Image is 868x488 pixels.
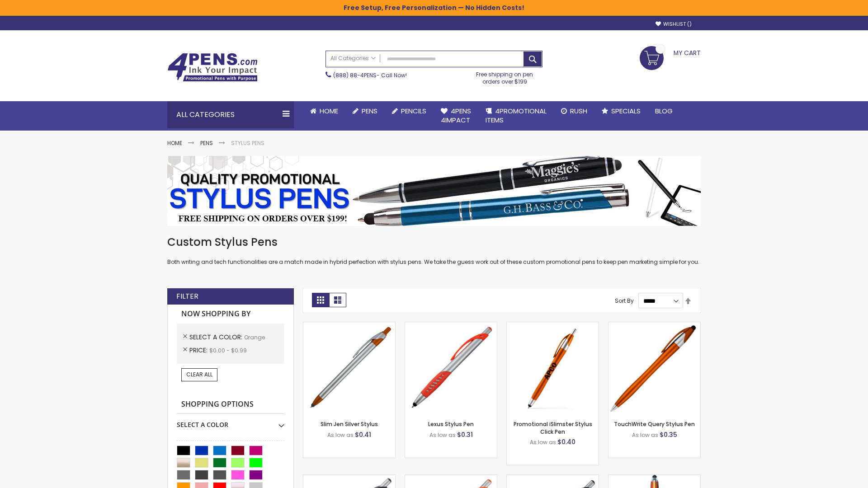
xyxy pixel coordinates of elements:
[530,438,556,446] span: As low as
[177,414,284,429] div: Select A Color
[609,474,700,482] a: TouchWrite Command Stylus Pen-Orange
[514,420,592,435] a: Promotional iSlimster Stylus Click Pen
[362,106,377,116] span: Pens
[176,291,198,301] strong: Filter
[405,322,497,329] a: Lexus Stylus Pen-Orange
[478,101,554,131] a: 4PROMOTIONALITEMS
[557,437,576,446] span: $0.40
[186,371,212,378] span: Clear All
[609,322,700,329] a: TouchWrite Query Stylus Pen-Orange
[167,53,258,82] img: 4Pens Custom Pens and Promotional Products
[611,106,641,116] span: Specials
[181,368,217,381] a: Clear All
[209,347,247,354] span: $0.00 - $0.99
[507,322,599,329] a: Promotional iSlimster Stylus Click Pen-Orange
[614,420,695,428] a: TouchWrite Query Stylus Pen
[467,67,543,85] div: Free shipping on pen orders over $199
[200,139,213,147] a: Pens
[660,430,677,439] span: $0.35
[507,322,599,414] img: Promotional iSlimster Stylus Click Pen-Orange
[333,71,407,79] span: - Call Now!
[609,322,700,414] img: TouchWrite Query Stylus Pen-Orange
[405,474,497,482] a: Boston Silver Stylus Pen-Orange
[655,106,673,116] span: Blog
[434,101,478,131] a: 4Pens4impact
[345,101,385,121] a: Pens
[167,101,294,128] div: All Categories
[330,55,376,62] span: All Categories
[570,106,587,116] span: Rush
[428,420,474,428] a: Lexus Stylus Pen
[355,430,371,439] span: $0.41
[167,139,182,147] a: Home
[303,101,345,121] a: Home
[177,395,284,414] strong: Shopping Options
[167,235,701,249] h1: Custom Stylus Pens
[401,106,426,116] span: Pencils
[632,431,658,439] span: As low as
[648,101,680,121] a: Blog
[486,106,547,125] span: 4PROMOTIONAL ITEMS
[656,21,692,28] a: Wishlist
[333,71,377,79] a: (888) 88-4PENS
[167,156,701,226] img: Stylus Pens
[320,106,338,116] span: Home
[321,420,378,428] a: Slim Jen Silver Stylus
[189,346,209,355] span: Price
[554,101,594,121] a: Rush
[177,305,284,324] strong: Now Shopping by
[594,101,648,121] a: Specials
[167,235,701,266] div: Both writing and tech functionalities are a match made in hybrid perfection with stylus pens. We ...
[326,51,380,66] a: All Categories
[429,431,456,439] span: As low as
[327,431,354,439] span: As low as
[303,322,395,329] a: Slim Jen Silver Stylus-Orange
[457,430,473,439] span: $0.31
[441,106,471,125] span: 4Pens 4impact
[507,474,599,482] a: Lexus Metallic Stylus Pen-Orange
[385,101,434,121] a: Pencils
[303,474,395,482] a: Boston Stylus Pen-Orange
[312,293,329,307] strong: Grid
[303,322,395,414] img: Slim Jen Silver Stylus-Orange
[615,297,634,305] label: Sort By
[189,333,244,342] span: Select A Color
[405,322,497,414] img: Lexus Stylus Pen-Orange
[244,333,265,341] span: Orange
[231,139,264,147] strong: Stylus Pens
